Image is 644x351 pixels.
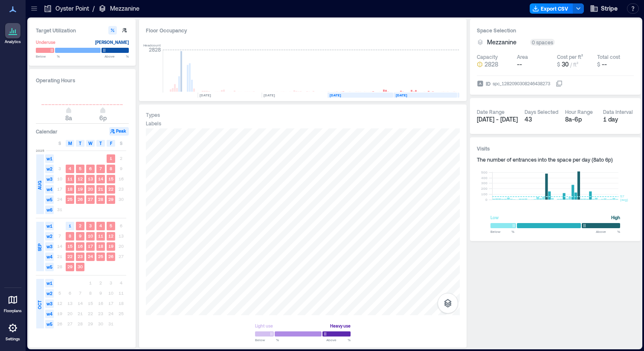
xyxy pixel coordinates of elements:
[530,39,555,46] div: 0 spaces
[36,181,43,190] span: AUG
[79,140,81,147] span: T
[490,213,499,222] div: Low
[99,223,102,228] text: 4
[89,166,92,171] text: 6
[98,244,103,249] text: 18
[110,4,139,13] p: Mezzanine
[55,4,89,13] p: Oyster Point
[570,61,578,67] span: / ft²
[525,108,558,115] div: Days Selected
[45,289,54,298] span: w2
[565,108,593,115] div: Hour Range
[146,120,161,127] div: Labels
[36,148,44,153] span: 2025
[557,61,560,67] span: $
[36,76,129,84] h3: Operating Hours
[330,322,351,330] div: Heavy use
[36,38,55,46] div: Underuse
[530,3,573,14] button: Export CSV
[79,166,81,171] text: 5
[4,308,22,313] p: Floorplans
[565,115,596,124] div: 8a - 6p
[108,186,113,191] text: 22
[5,39,21,44] p: Analytics
[108,254,113,259] text: 26
[477,108,505,115] div: Date Range
[477,26,634,35] h3: Space Selection
[1,290,24,316] a: Floorplans
[68,140,72,147] span: M
[330,93,341,97] text: [DATE]
[67,176,73,181] text: 11
[36,127,58,136] h3: Calendar
[255,322,273,330] div: Light use
[477,60,513,69] button: 2828
[36,26,129,35] h3: Target Utilization
[88,244,93,249] text: 17
[481,186,487,191] tspan: 200
[601,4,618,13] span: Stripe
[477,156,634,163] div: The number of entrances into the space per day ( 8a to 6p )
[99,140,102,147] span: T
[109,127,129,136] button: Peak
[45,310,54,318] span: w4
[45,165,54,173] span: w2
[587,2,620,15] button: Stripe
[88,186,93,191] text: 20
[396,93,407,97] text: [DATE]
[88,197,93,202] text: 27
[65,114,72,122] span: 8a
[36,300,43,309] span: OCT
[67,254,73,259] text: 22
[58,140,61,147] span: S
[108,233,113,238] text: 12
[485,197,487,202] tspan: 0
[45,232,54,241] span: w2
[98,254,103,259] text: 25
[3,318,23,344] a: Settings
[255,337,279,342] span: Below %
[264,93,275,97] text: [DATE]
[89,223,92,228] text: 3
[79,233,81,238] text: 9
[611,213,620,222] div: High
[78,186,83,191] text: 19
[93,4,95,13] p: /
[597,61,600,67] span: $
[45,263,54,271] span: w5
[110,156,112,161] text: 1
[78,254,83,259] text: 23
[326,337,351,342] span: Above %
[603,115,634,124] div: 1 day
[98,186,103,191] text: 21
[557,60,594,69] button: $ 30 / ft²
[36,54,60,59] span: Below %
[69,233,71,238] text: 8
[45,175,54,183] span: w3
[108,176,113,181] text: 15
[45,320,54,328] span: w5
[6,336,20,342] p: Settings
[557,53,583,60] div: Cost per ft²
[477,116,518,123] span: [DATE] - [DATE]
[45,185,54,194] span: w4
[99,114,107,122] span: 6p
[45,242,54,251] span: w3
[484,60,498,69] span: 2828
[45,154,54,163] span: w1
[481,181,487,185] tspan: 300
[78,244,83,249] text: 16
[517,53,528,60] div: Area
[69,223,71,228] text: 1
[110,223,112,228] text: 5
[78,176,83,181] text: 12
[104,54,129,59] span: Above %
[45,206,54,214] span: w6
[36,244,43,251] span: SEP
[45,279,54,287] span: w1
[146,111,160,118] div: Types
[69,166,71,171] text: 4
[88,176,93,181] text: 13
[79,223,81,228] text: 2
[481,176,487,180] tspan: 400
